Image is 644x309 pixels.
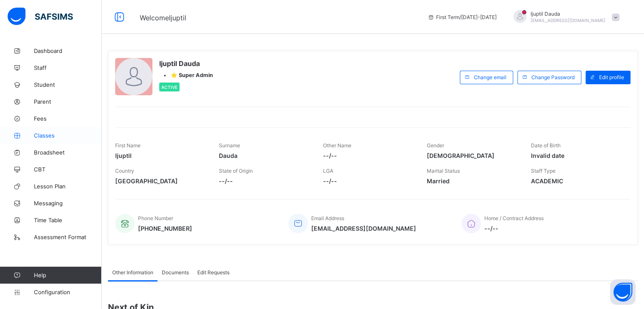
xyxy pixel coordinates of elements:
[531,74,575,80] span: Change Password
[171,72,213,78] span: ⭐ Super Admin
[428,14,497,20] span: session/term information
[323,152,414,159] span: --/--
[323,168,333,174] span: LGA
[505,10,624,24] div: Ijuptil Dauda
[311,215,344,221] span: Email Address
[219,168,253,174] span: State of Origin
[162,269,189,276] span: Documents
[323,142,351,149] span: Other Name
[531,152,622,159] span: Invalid date
[311,225,416,232] span: [EMAIL_ADDRESS][DOMAIN_NAME]
[115,142,141,149] span: First Name
[427,152,518,159] span: [DEMOGRAPHIC_DATA]
[34,200,102,207] span: Messaging
[115,168,134,174] span: Country
[140,14,186,22] span: Welcome Ijuptil
[484,225,544,232] span: --/--
[531,168,556,174] span: Staff Type
[531,11,605,17] span: Ijuptil Dauda
[323,177,414,185] span: --/--
[138,215,173,221] span: Phone Number
[427,177,518,185] span: Married
[427,168,460,174] span: Marital Status
[474,74,506,80] span: Change email
[599,74,624,80] span: Edit profile
[34,115,102,122] span: Fees
[112,269,153,276] span: Other Information
[34,98,102,105] span: Parent
[610,279,636,305] button: Open asap
[34,217,102,223] span: Time Table
[34,289,101,295] span: Configuration
[161,85,177,90] span: Active
[484,215,544,221] span: Home / Contract Address
[531,177,622,185] span: ACADEMIC
[8,8,73,25] img: safsims
[159,59,213,68] span: Ijuptil Dauda
[138,225,192,232] span: [PHONE_NUMBER]
[115,177,206,185] span: [GEOGRAPHIC_DATA]
[34,132,102,139] span: Classes
[531,142,561,149] span: Date of Birth
[34,234,102,240] span: Assessment Format
[531,18,605,23] span: [EMAIL_ADDRESS][DOMAIN_NAME]
[115,152,206,159] span: Ijuptil
[34,81,102,88] span: Student
[34,64,102,71] span: Staff
[34,166,102,173] span: CBT
[427,142,444,149] span: Gender
[219,152,310,159] span: Dauda
[34,272,101,279] span: Help
[34,183,102,190] span: Lesson Plan
[34,47,102,54] span: Dashboard
[219,142,240,149] span: Surname
[219,177,310,185] span: --/--
[34,149,102,156] span: Broadsheet
[159,72,213,78] div: •
[197,269,229,276] span: Edit Requests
